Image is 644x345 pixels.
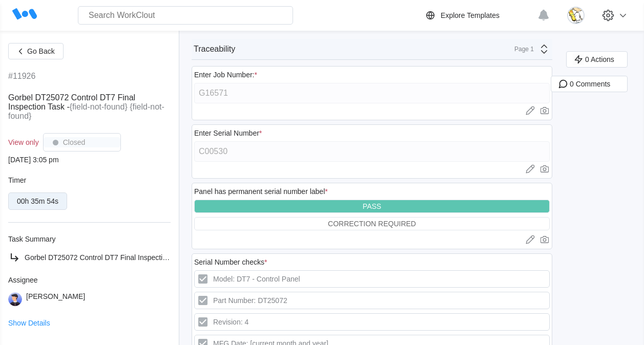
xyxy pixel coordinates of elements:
[194,258,267,266] div: Serial Number checks
[17,197,58,205] div: 00h 35m 54s
[551,76,628,92] button: 0 Comments
[194,141,550,162] input: Type here...
[441,11,500,19] div: Explore Templates
[26,292,85,306] div: [PERSON_NAME]
[328,220,416,228] div: CORRECTION REQUIRED
[424,9,532,21] a: Explore Templates
[194,187,328,196] div: Panel has permanent serial number label
[8,72,35,81] div: #11926
[8,43,64,59] button: Go Back
[8,235,171,243] div: Task Summary
[8,156,171,164] div: [DATE] 3:05 pm
[8,176,171,184] div: Timer
[194,71,257,79] div: Enter Job Number:
[8,292,22,306] img: user-5.png
[8,102,164,120] mark: {field-not-found}
[70,102,128,111] mark: {field-not-found}
[8,276,171,284] div: Assignee
[8,138,39,146] div: View only
[508,46,534,53] div: Page 1
[8,319,50,327] button: Show Details
[194,129,262,137] div: Enter Serial Number
[585,56,614,63] span: 0 Actions
[570,80,610,88] span: 0 Comments
[566,51,628,68] button: 0 Actions
[194,292,550,309] label: Part Number: DT25072
[567,7,585,24] img: download.jpg
[363,202,381,210] div: PASS
[8,93,135,111] span: Gorbel DT25072 Control DT7 Final Inspection Task -
[194,270,550,288] label: Model: DT7 - Control Panel
[8,251,171,264] a: Gorbel DT25072 Control DT7 Final Inspection Task -
[194,313,550,331] label: Revision: 4
[27,48,55,55] span: Go Back
[194,45,235,54] div: Traceability
[25,253,192,262] span: Gorbel DT25072 Control DT7 Final Inspection Task -
[78,6,293,25] input: Search WorkClout
[194,83,550,103] input: Type here...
